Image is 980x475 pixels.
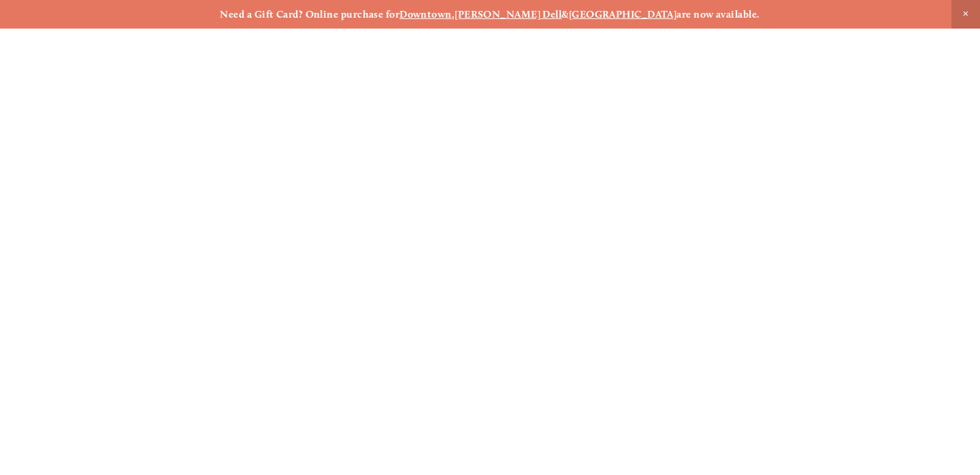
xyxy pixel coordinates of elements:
a: Downtown [399,8,452,20]
a: [GEOGRAPHIC_DATA] [569,8,677,20]
a: [PERSON_NAME] Dell [455,8,561,20]
strong: , [452,8,455,20]
strong: Need a Gift Card? Online purchase for [220,8,399,20]
strong: are now available. [676,8,759,20]
strong: & [561,8,568,20]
